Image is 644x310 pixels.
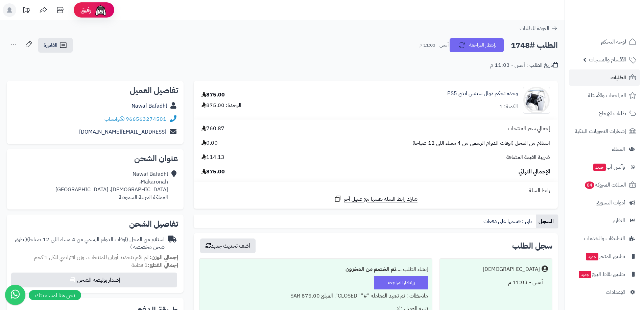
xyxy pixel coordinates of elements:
div: أمس - 11:03 م [444,276,548,289]
div: 875.00 [201,91,225,99]
span: الإجمالي النهائي [519,168,550,176]
span: جديد [579,271,591,278]
h2: تفاصيل الشحن [12,220,178,228]
a: تطبيق المتجرجديد [569,248,640,264]
span: ( طرق شحن مخصصة ) [15,235,165,251]
a: واتساب [104,115,124,123]
span: ضريبة القيمة المضافة [506,153,550,161]
h2: تفاصيل العميل [12,86,178,94]
span: 114.13 [201,153,224,161]
span: 875.00 [201,168,225,176]
div: رابط السلة [196,187,555,195]
div: [DEMOGRAPHIC_DATA] [483,265,540,273]
a: Nawaf Bafadhl [132,102,167,110]
h2: الطلب #1748 [511,38,558,52]
span: التطبيقات والخدمات [584,234,625,243]
a: السجل [536,215,558,228]
div: الوحدة: 875.00 [201,102,241,109]
a: التطبيقات والخدمات [569,230,640,247]
span: العملاء [612,144,625,154]
a: العودة للطلبات [520,24,558,32]
span: تطبيق نقاط البيع [578,270,625,279]
div: تاريخ الطلب : أمس - 11:03 م [490,61,558,69]
button: إصدار بوليصة الشحن [11,273,177,287]
span: التقارير [612,216,625,225]
a: المراجعات والأسئلة [569,87,640,104]
span: الفاتورة [44,41,57,49]
span: استلام من المحل (اوقات الدوام الرسمي من 4 مساء اللى 12 صباحا) [412,139,550,147]
div: الكمية: 1 [499,103,518,111]
a: إشعارات التحويلات البنكية [569,123,640,139]
a: 966563274501 [126,115,166,123]
span: 0.00 [201,139,218,147]
a: لوحة التحكم [569,34,640,50]
a: تطبيق نقاط البيعجديد [569,266,640,282]
span: وآتس آب [593,162,625,172]
span: جديد [586,253,598,260]
span: لوحة التحكم [601,37,626,47]
a: الإعدادات [569,284,640,300]
strong: إجمالي القطع: [148,261,178,269]
span: السلات المتروكة [584,180,626,190]
a: أدوات التسويق [569,195,640,211]
span: إجمالي سعر المنتجات [508,125,550,133]
a: شارك رابط السلة نفسها مع عميل آخر [334,195,418,203]
span: جديد [593,164,606,171]
span: 84 [585,181,594,189]
span: الإعدادات [606,287,625,297]
h2: عنوان الشحن [12,154,178,163]
span: تطبيق المتجر [585,252,625,261]
a: تحديثات المنصة [18,3,35,19]
a: [EMAIL_ADDRESS][DOMAIN_NAME] [79,128,166,136]
small: أمس - 11:03 م [420,42,449,49]
a: تابي : قسمها على دفعات [481,215,536,228]
a: التقارير [569,213,640,229]
a: وحدة تحكم دوال سينس ايدج PS5 [447,90,518,97]
button: بإنتظار المراجعة [450,38,504,52]
span: رفيق [80,6,91,14]
div: إنشاء الطلب .... [204,263,428,276]
span: 760.87 [201,125,224,133]
small: 1 قطعة [132,261,178,269]
span: شارك رابط السلة نفسها مع عميل آخر [344,195,418,203]
a: وآتس آبجديد [569,159,640,175]
a: الفاتورة [38,38,73,53]
a: طلبات الإرجاع [569,105,640,121]
a: العملاء [569,141,640,157]
strong: إجمالي الوزن: [150,253,178,261]
img: ai-face.png [94,3,108,17]
div: ملاحظات : تم تنفيذ المعاملة "#" "CLOSED". المبلغ 875.00 SAR [204,289,428,303]
div: استلام من المحل (اوقات الدوام الرسمي من 4 مساء اللى 12 صباحا) [12,236,165,251]
button: أضف تحديث جديد [200,238,256,253]
span: لم تقم بتحديد أوزان للمنتجات ، وزن افتراضي للكل 1 كجم [34,253,148,261]
span: إشعارات التحويلات البنكية [575,126,626,136]
div: Nawaf Bafadhl Makaronah، [DEMOGRAPHIC_DATA]، [GEOGRAPHIC_DATA] المملكة العربية السعودية [55,170,168,201]
span: أدوات التسويق [596,198,625,207]
h3: سجل الطلب [512,242,552,250]
b: تم الخصم من المخزون [345,265,396,273]
a: السلات المتروكة84 [569,177,640,193]
span: العودة للطلبات [520,24,549,32]
span: الطلبات [611,73,626,82]
span: طلبات الإرجاع [599,109,626,118]
span: المراجعات والأسئلة [588,91,626,100]
img: 1707825675-61CTJeN9DlL._AC_SL1500_-90x90.jpg [523,87,550,114]
a: الطلبات [569,69,640,86]
span: الأقسام والمنتجات [589,55,626,64]
div: بإنتظار المراجعة [374,276,428,289]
